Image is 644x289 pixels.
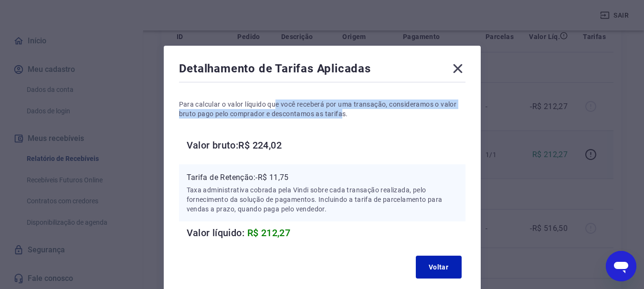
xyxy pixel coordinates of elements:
iframe: Botão para abrir a janela de mensagens [606,251,636,281]
p: Taxa administrativa cobrada pela Vindi sobre cada transação realizada, pelo fornecimento da soluç... [187,185,458,214]
button: Voltar [416,256,462,279]
h6: Valor líquido: [187,225,465,240]
span: R$ 212,27 [247,227,291,239]
h6: Valor bruto: R$ 224,02 [187,138,465,153]
p: Para calcular o valor líquido que você receberá por uma transação, consideramos o valor bruto pag... [179,100,465,119]
p: Tarifa de Retenção: -R$ 11,75 [187,172,458,183]
div: Detalhamento de Tarifas Aplicadas [179,61,465,80]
